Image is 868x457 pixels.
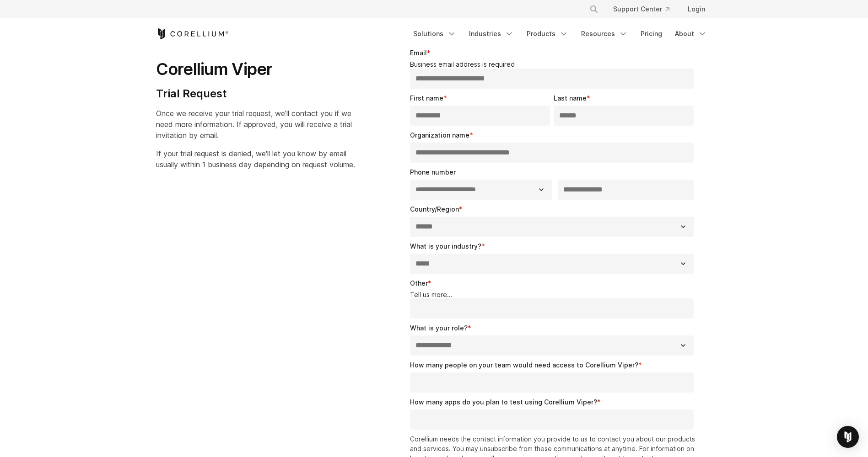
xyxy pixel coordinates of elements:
[410,168,456,176] span: Phone number
[578,1,712,17] div: Navigation Menu
[410,279,428,287] span: Other
[586,1,602,17] button: Search
[408,26,462,42] a: Solutions
[410,398,597,406] span: How many apps do you plan to test using Corellium Viper?
[410,131,469,139] span: Organization name
[635,26,668,42] a: Pricing
[156,149,355,169] span: If your trial request is denied, we'll let you know by email usually within 1 business day depend...
[156,28,229,39] a: Corellium Home
[410,242,481,250] span: What is your industry?
[521,26,574,42] a: Products
[464,26,519,42] a: Industries
[156,87,355,101] h4: Trial Request
[576,26,633,42] a: Resources
[837,426,859,448] div: Open Intercom Messenger
[410,291,698,299] legend: Tell us more...
[680,1,712,17] a: Login
[669,26,712,42] a: About
[410,361,638,369] span: How many people on your team would need access to Corellium Viper?
[606,1,677,17] a: Support Center
[410,49,427,57] span: Email
[408,26,712,42] div: Navigation Menu
[410,60,698,69] legend: Business email address is required
[410,94,443,102] span: First name
[410,205,459,213] span: Country/Region
[554,94,587,102] span: Last name
[156,59,355,80] h1: Corellium Viper
[410,324,468,332] span: What is your role?
[156,109,352,140] span: Once we receive your trial request, we'll contact you if we need more information. If approved, y...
